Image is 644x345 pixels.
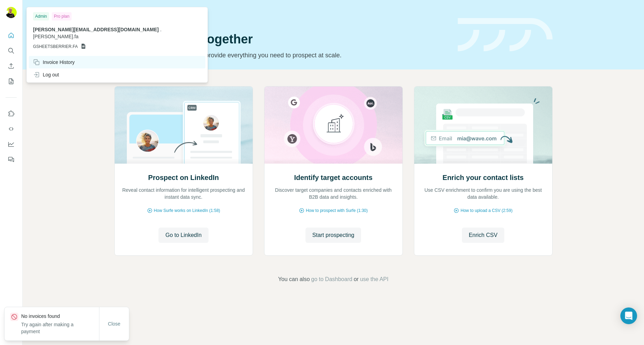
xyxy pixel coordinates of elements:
img: Avatar [6,7,17,18]
div: Invoice History [33,59,75,66]
p: Reveal contact information for intelligent prospecting and instant data sync. [122,187,246,200]
img: Identify target accounts [264,87,403,164]
img: banner [458,18,553,52]
button: My lists [6,75,17,88]
button: Use Surfe API [6,123,17,135]
span: How to upload a CSV (2:59) [460,207,512,214]
p: Pick your starting point and we’ll provide everything you need to prospect at scale. [114,50,449,60]
button: Start prospecting [305,228,361,243]
span: Close [108,320,121,327]
p: No invoices found [21,313,99,320]
button: Close [103,318,125,330]
div: Log out [33,71,59,78]
button: Enrich CSV [462,228,505,243]
span: Start prospecting [312,231,354,239]
div: Open Intercom Messenger [620,307,637,324]
span: or [354,275,359,284]
div: Admin [33,12,49,20]
span: GSHEETSBERRIER.FA [33,43,78,50]
h2: Identify target accounts [294,173,373,182]
h2: Enrich your contact lists [442,173,523,182]
button: Search [6,44,17,57]
div: Quick start [114,13,449,20]
span: . [160,27,162,32]
img: Enrich your contact lists [414,87,553,164]
button: Feedback [6,153,17,166]
p: Try again after making a payment [21,321,99,335]
span: Enrich CSV [469,231,498,239]
p: Use CSV enrichment to confirm you are using the best data available. [421,187,545,200]
img: Prospect on LinkedIn [114,87,253,164]
span: [PERSON_NAME].fa [33,34,79,39]
p: Discover target companies and contacts enriched with B2B data and insights. [271,187,396,200]
button: Use Surfe on LinkedIn [6,107,17,120]
span: [PERSON_NAME][EMAIL_ADDRESS][DOMAIN_NAME] [33,27,159,32]
span: How Surfe works on LinkedIn (1:58) [154,207,220,214]
span: You can also [278,275,310,284]
button: Quick start [6,29,17,42]
button: use the API [360,275,389,284]
button: Enrich CSV [6,60,17,72]
h1: Let’s prospect together [114,32,449,46]
button: Dashboard [6,138,17,150]
button: Go to LinkedIn [158,228,209,243]
h2: Prospect on LinkedIn [148,173,219,182]
span: Go to LinkedIn [165,231,202,239]
button: go to Dashboard [311,275,352,284]
span: How to prospect with Surfe (1:30) [306,207,368,214]
div: Pro plan [52,12,72,20]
